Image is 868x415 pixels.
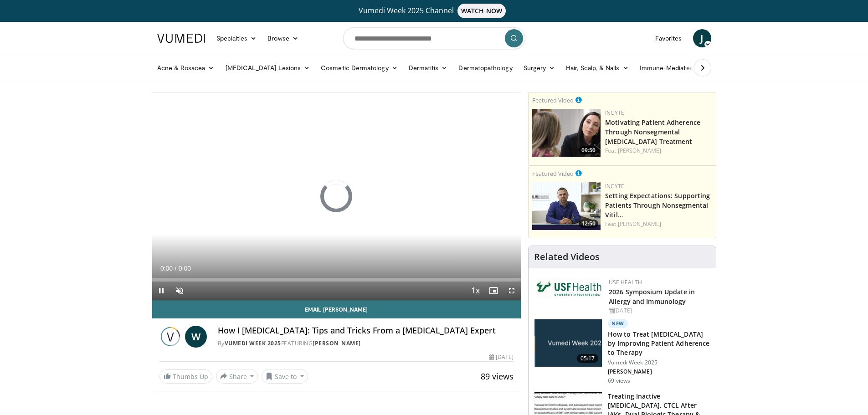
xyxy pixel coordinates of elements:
a: Dermatopathology [453,59,518,77]
span: 12:50 [579,220,598,228]
button: Unmute [170,282,189,300]
a: Acne & Rosacea [152,59,220,77]
a: J [693,29,711,47]
a: Dermatitis [403,59,453,77]
a: Cosmetic Dermatology [315,59,403,77]
video-js: Video Player [152,92,521,300]
a: [PERSON_NAME] [618,220,661,228]
p: 69 views [608,377,630,384]
div: Feat. [605,147,712,155]
a: Favorites [650,29,688,47]
span: 0:00 [160,265,173,272]
a: Hair, Scalp, & Nails [560,59,634,77]
p: [PERSON_NAME] [608,368,710,375]
a: [MEDICAL_DATA] Lesions [220,59,316,77]
span: WATCH NOW [457,4,506,18]
button: Save to [262,369,308,384]
div: Progress Bar [152,278,521,282]
a: Incyte [605,182,624,190]
a: Setting Expectations: Supporting Patients Through Nonsegmental Vitil… [605,191,710,219]
small: Featured Video [532,96,574,104]
small: Featured Video [532,169,574,178]
div: [DATE] [489,353,514,361]
a: Surgery [518,59,561,77]
h4: Related Videos [534,251,600,262]
a: [PERSON_NAME] [313,339,361,347]
p: New [608,319,628,328]
a: W [185,326,207,348]
button: Share [216,369,258,384]
a: Immune-Mediated [634,59,708,77]
a: Incyte [605,109,624,117]
a: 09:50 [532,109,601,157]
div: Feat. [605,220,712,228]
span: / [175,265,177,272]
p: Vumedi Week 2025 [608,359,710,366]
h4: How I [MEDICAL_DATA]: Tips and Tricks From a [MEDICAL_DATA] Expert [218,326,514,336]
img: VuMedi Logo [157,34,205,43]
span: 05:17 [577,354,599,363]
a: USF Health [609,278,642,286]
button: Pause [152,282,170,300]
span: 09:50 [579,146,598,154]
a: 05:17 New How to Treat [MEDICAL_DATA] by Improving Patient Adherence to Therapy Vumedi Week 2025 ... [534,319,710,384]
a: Vumedi Week 2025 ChannelWATCH NOW [159,4,710,18]
img: 98b3b5a8-6d6d-4e32-b979-fd4084b2b3f2.png.150x105_q85_crop-smart_upscale.jpg [532,182,601,230]
button: Fullscreen [503,282,521,300]
div: By FEATURING [218,339,514,348]
button: Playback Rate [466,282,484,300]
span: 0:00 [179,265,191,272]
a: Specialties [211,29,262,47]
img: 686d8672-2919-4606-b2e9-16909239eac7.jpg.150x105_q85_crop-smart_upscale.jpg [534,319,602,367]
img: 39505ded-af48-40a4-bb84-dee7792dcfd5.png.150x105_q85_crop-smart_upscale.jpg [532,109,601,157]
div: [DATE] [609,307,709,315]
span: 89 views [481,371,514,382]
a: Email [PERSON_NAME] [152,300,521,318]
a: Thumbs Up [159,369,212,384]
button: Enable picture-in-picture mode [484,282,503,300]
a: [PERSON_NAME] [618,147,661,154]
img: 6ba8804a-8538-4002-95e7-a8f8012d4a11.png.150x105_q85_autocrop_double_scale_upscale_version-0.2.jpg [536,278,604,298]
a: Browse [262,29,304,47]
img: Vumedi Week 2025 [159,326,181,348]
a: Motivating Patient Adherence Through Nonsegmental [MEDICAL_DATA] Treatment [605,118,700,146]
input: Search topics, interventions [343,27,525,49]
a: 12:50 [532,182,601,230]
a: Vumedi Week 2025 [225,339,281,347]
a: 2026 Symposium Update in Allergy and Immunology [609,287,695,306]
h3: How to Treat [MEDICAL_DATA] by Improving Patient Adherence to Therapy [608,330,710,357]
